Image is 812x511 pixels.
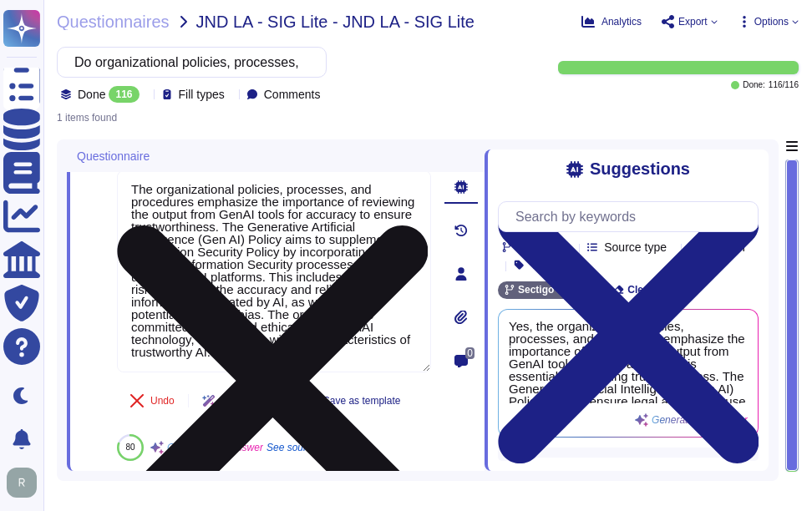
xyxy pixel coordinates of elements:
span: Analytics [601,17,642,27]
span: JND LA - SIG Lite - JND LA - SIG Lite [196,13,475,30]
span: 80 [125,443,134,452]
span: Export [678,17,708,27]
span: Comments [264,89,321,100]
span: Fill types [179,89,225,100]
input: Search by keywords [66,48,309,77]
span: 116 / 116 [769,81,799,89]
span: Options [754,17,789,27]
button: Analytics [581,15,642,28]
div: 1 items found [57,113,117,123]
span: 0 [465,347,475,359]
button: user [3,464,48,501]
span: Done [78,89,105,100]
span: Questionnaires [57,13,170,30]
div: 116 [109,86,139,103]
img: user [7,468,37,498]
span: Questionnaire [77,150,150,162]
span: Done: [743,81,765,89]
input: Search by keywords [507,202,758,231]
